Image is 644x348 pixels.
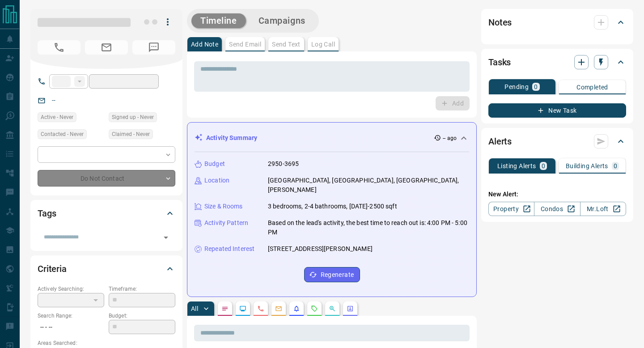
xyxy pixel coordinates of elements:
[239,305,246,312] svg: Lead Browsing Activity
[109,285,175,293] p: Timeframe:
[204,159,225,169] p: Budget
[38,203,175,224] div: Tags
[488,103,626,118] button: New Task
[191,13,246,28] button: Timeline
[41,130,84,139] span: Contacted - Never
[38,320,104,335] p: -- - --
[580,202,626,216] a: Mr.Loft
[38,312,104,320] p: Search Range:
[268,218,469,237] p: Based on the lead's activity, the best time to reach out is: 4:00 PM - 5:00 PM
[191,306,198,312] p: All
[488,131,626,152] div: Alerts
[38,170,175,187] div: Do Not Contact
[268,159,299,169] p: 2950-3695
[85,40,128,55] span: No Email
[488,202,534,216] a: Property
[488,134,512,149] h2: Alerts
[41,113,73,122] span: Active - Never
[534,84,538,90] p: 0
[38,339,175,347] p: Areas Searched:
[112,130,150,139] span: Claimed - Never
[311,305,318,312] svg: Requests
[268,176,469,195] p: [GEOGRAPHIC_DATA], [GEOGRAPHIC_DATA], [GEOGRAPHIC_DATA], [PERSON_NAME]
[534,202,580,216] a: Condos
[257,305,264,312] svg: Calls
[347,305,354,312] svg: Agent Actions
[488,55,511,69] h2: Tasks
[38,258,175,280] div: Criteria
[542,163,545,169] p: 0
[488,12,626,33] div: Notes
[204,244,254,254] p: Repeated Interest
[38,40,80,55] span: No Number
[160,231,172,244] button: Open
[132,40,175,55] span: No Number
[497,163,536,169] p: Listing Alerts
[206,133,257,143] p: Activity Summary
[109,312,175,320] p: Budget:
[38,206,56,221] h2: Tags
[488,51,626,73] div: Tasks
[614,163,617,169] p: 0
[576,84,608,90] p: Completed
[293,305,300,312] svg: Listing Alerts
[268,244,373,254] p: [STREET_ADDRESS][PERSON_NAME]
[191,41,218,47] p: Add Note
[112,113,154,122] span: Signed up - Never
[38,262,67,276] h2: Criteria
[204,202,243,211] p: Size & Rooms
[38,285,104,293] p: Actively Searching:
[488,15,512,30] h2: Notes
[329,305,336,312] svg: Opportunities
[204,218,248,228] p: Activity Pattern
[275,305,282,312] svg: Emails
[488,190,626,199] p: New Alert:
[268,202,397,211] p: 3 bedrooms, 2-4 bathrooms, [DATE]-2500 sqft
[566,163,608,169] p: Building Alerts
[443,134,457,142] p: -- ago
[250,13,314,28] button: Campaigns
[204,176,229,185] p: Location
[504,84,529,90] p: Pending
[195,130,469,146] div: Activity Summary-- ago
[221,305,229,312] svg: Notes
[304,267,360,282] button: Regenerate
[52,97,55,104] a: --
